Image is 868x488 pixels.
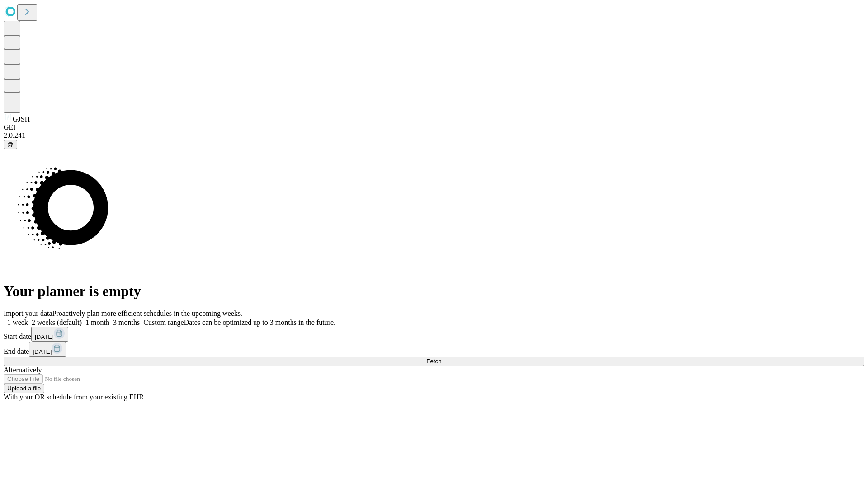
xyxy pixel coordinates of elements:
span: GJSH [13,115,30,123]
span: Import your data [4,310,52,317]
span: [DATE] [33,348,52,355]
span: 1 month [85,319,109,326]
div: End date [4,342,864,357]
div: 2.0.241 [4,131,864,140]
button: Upload a file [4,384,44,393]
button: [DATE] [29,342,66,357]
span: Fetch [426,358,441,365]
button: Fetch [4,357,864,366]
button: [DATE] [31,327,68,342]
span: 3 months [113,319,140,326]
button: @ [4,140,17,149]
div: Start date [4,327,864,342]
span: Custom range [143,319,184,326]
span: 2 weeks (default) [32,319,82,326]
div: GEI [4,123,864,131]
span: Proactively plan more efficient schedules in the upcoming weeks. [52,310,242,317]
span: 1 week [7,319,28,326]
span: Dates can be optimized up to 3 months in the future. [184,319,335,326]
span: Alternatively [4,366,42,374]
h1: Your planner is empty [4,283,864,300]
span: [DATE] [35,333,54,340]
span: @ [7,141,14,148]
span: With your OR schedule from your existing EHR [4,393,144,401]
